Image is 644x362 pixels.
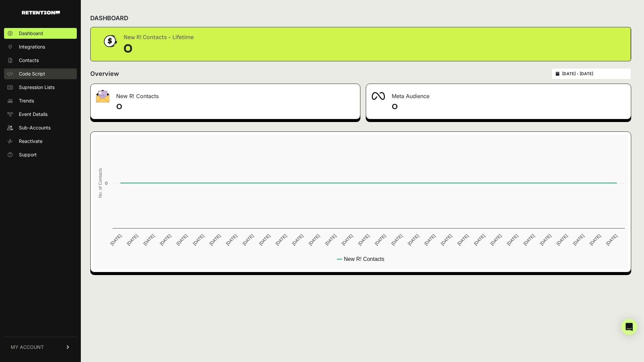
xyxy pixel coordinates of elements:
[506,233,519,246] text: [DATE]
[605,233,618,246] text: [DATE]
[4,41,77,52] a: Integrations
[19,30,43,37] span: Dashboard
[225,233,238,246] text: [DATE]
[539,233,552,246] text: [DATE]
[90,69,119,79] h2: Overview
[241,233,255,246] text: [DATE]
[126,233,139,246] text: [DATE]
[621,319,637,335] div: Open Intercom Messenger
[124,33,194,42] div: New R! Contacts - Lifetime
[19,70,45,77] span: Code Script
[258,233,271,246] text: [DATE]
[423,233,437,246] text: [DATE]
[588,233,602,246] text: [DATE]
[19,43,45,50] span: Integrations
[105,181,107,186] text: 0
[4,136,77,147] a: Reactivate
[142,233,156,246] text: [DATE]
[19,151,37,158] span: Support
[192,233,205,246] text: [DATE]
[19,138,42,145] span: Reactivate
[4,55,77,66] a: Contacts
[91,84,360,104] div: New R! Contacts
[390,233,403,246] text: [DATE]
[308,233,321,246] text: [DATE]
[4,28,77,39] a: Dashboard
[440,233,453,246] text: [DATE]
[4,95,77,106] a: Trends
[357,233,370,246] text: [DATE]
[101,33,118,50] img: dollar-coin-05c43ed7efb7bc0c12610022525b4bbbb207c7efeef5aecc26f025e68dcafac9.png
[555,233,569,246] text: [DATE]
[11,344,44,351] span: MY ACCOUNT
[4,122,77,133] a: Sub-Accounts
[19,124,51,131] span: Sub-Accounts
[19,84,55,91] span: Supression Lists
[4,68,77,79] a: Code Script
[124,42,194,56] div: 0
[275,233,288,246] text: [DATE]
[90,13,128,23] h2: DASHBOARD
[489,233,503,246] text: [DATE]
[341,233,354,246] text: [DATE]
[372,92,385,100] img: fa-meta-2f981b61bb99beabf952f7030308934f19ce035c18b003e963880cc3fabeebb7.png
[19,111,47,118] span: Event Details
[366,84,631,104] div: Meta Audience
[19,57,39,64] span: Contacts
[109,233,122,246] text: [DATE]
[4,337,77,357] a: MY ACCOUNT
[572,233,585,246] text: [DATE]
[522,233,536,246] text: [DATE]
[116,101,355,112] h4: 0
[4,149,77,160] a: Support
[344,256,384,262] text: New R! Contacts
[96,90,109,102] img: fa-envelope-19ae18322b30453b285274b1b8af3d052b27d846a4fbe8435d1a52b978f639a2.png
[22,11,60,14] img: Retention.com
[392,101,625,112] h4: 0
[19,97,34,104] span: Trends
[4,82,77,93] a: Supression Lists
[159,233,172,246] text: [DATE]
[324,233,337,246] text: [DATE]
[374,233,387,246] text: [DATE]
[98,168,103,198] text: No. of Contacts
[473,233,486,246] text: [DATE]
[4,109,77,120] a: Event Details
[407,233,420,246] text: [DATE]
[291,233,304,246] text: [DATE]
[208,233,222,246] text: [DATE]
[175,233,189,246] text: [DATE]
[456,233,470,246] text: [DATE]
